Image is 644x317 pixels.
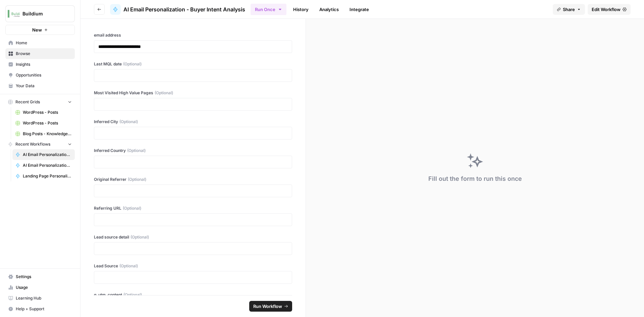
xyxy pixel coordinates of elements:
[94,234,292,240] label: Lead source detail
[8,8,20,20] img: Buildium Logo
[428,174,522,183] div: Fill out the form to run this once
[592,6,621,13] span: Edit Workflow
[5,282,75,293] a: Usage
[12,160,75,171] a: AI Email Personalization + Buyer Summary2
[5,304,75,314] button: Help + Support
[345,4,373,15] a: Integrate
[16,295,72,301] span: Learning Hub
[23,162,72,168] span: AI Email Personalization + Buyer Summary2
[315,4,343,15] a: Analytics
[94,292,292,298] label: q_utm_content
[94,32,292,38] label: email address
[251,4,286,15] button: Run Once
[119,119,138,125] span: (Optional)
[16,284,72,290] span: Usage
[5,48,75,59] a: Browse
[12,171,75,181] a: Landing Page Personalization Test
[563,6,575,13] span: Share
[23,152,72,158] span: AI Email Personalization - Buyer Intent Analysis
[16,61,72,67] span: Insights
[16,306,72,312] span: Help + Support
[123,292,142,298] span: (Optional)
[16,72,72,78] span: Opportunities
[553,4,585,15] button: Share
[155,90,173,96] span: (Optional)
[32,27,42,33] span: New
[94,119,292,125] label: Inferred City
[5,59,75,70] a: Insights
[5,293,75,304] a: Learning Hub
[23,120,72,126] span: WordPress - Posts
[94,205,292,211] label: Referring URL
[12,107,75,118] a: WordPress - Posts
[94,90,292,96] label: Most Visited High Value Pages
[12,118,75,128] a: WordPress - Posts
[5,81,75,91] a: Your Data
[16,274,72,280] span: Settings
[12,128,75,139] a: Blog Posts - Knowledge Base.csv
[16,40,72,46] span: Home
[5,5,75,22] button: Workspace: Buildium
[123,5,245,13] span: AI Email Personalization - Buyer Intent Analysis
[249,301,292,312] button: Run Workflow
[94,148,292,154] label: Inferred Country
[110,4,245,15] a: AI Email Personalization - Buyer Intent Analysis
[5,70,75,81] a: Opportunities
[5,25,75,35] button: New
[5,271,75,282] a: Settings
[289,4,313,15] a: History
[15,141,50,147] span: Recent Workflows
[130,234,149,240] span: (Optional)
[23,131,72,137] span: Blog Posts - Knowledge Base.csv
[588,4,631,15] a: Edit Workflow
[15,99,40,105] span: Recent Grids
[119,263,138,269] span: (Optional)
[128,176,146,182] span: (Optional)
[22,10,63,17] span: Buildium
[94,263,292,269] label: Lead Source
[94,176,292,182] label: Original Referrer
[253,303,282,310] span: Run Workflow
[127,148,146,154] span: (Optional)
[5,139,75,149] button: Recent Workflows
[123,61,142,67] span: (Optional)
[23,173,72,179] span: Landing Page Personalization Test
[16,83,72,89] span: Your Data
[5,38,75,48] a: Home
[12,149,75,160] a: AI Email Personalization - Buyer Intent Analysis
[23,109,72,115] span: WordPress - Posts
[5,97,75,107] button: Recent Grids
[16,51,72,57] span: Browse
[123,205,141,211] span: (Optional)
[94,61,292,67] label: Last MQL date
